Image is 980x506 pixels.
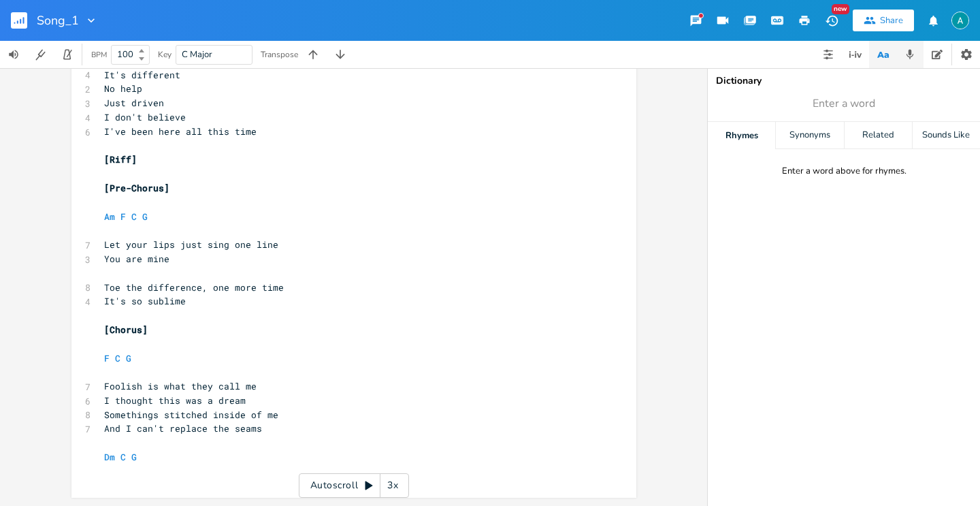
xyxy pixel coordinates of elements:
span: G [131,451,137,463]
div: Dictionary [716,76,972,86]
span: Just driven [104,97,164,109]
span: F [104,352,110,364]
span: It's so sublime [104,295,186,307]
span: G [142,210,148,223]
div: Rhymes [708,122,775,149]
div: New [832,4,849,14]
span: Somethings stitched inside of me [104,409,278,421]
div: Related [845,122,912,149]
span: C [131,210,137,223]
span: [Chorus] [104,323,148,336]
img: Alex [951,12,969,29]
span: C [120,451,126,463]
div: BPM [91,51,107,59]
div: Transpose [261,50,298,59]
span: Song_1 [37,14,79,27]
span: Let your lips just sing one line [104,238,278,251]
div: Autoscroll [299,473,409,498]
span: No help [104,82,142,95]
span: C [115,352,120,364]
span: I thought this was a dream [104,394,246,407]
span: I've been here all this time [104,125,257,138]
span: Am [104,210,115,223]
span: [Pre-Chorus] [104,182,169,194]
span: G [126,352,131,364]
div: Key [158,50,171,59]
div: Synonyms [776,122,843,149]
span: Foolish is what they call me [104,380,257,392]
button: Share [853,10,914,31]
span: It's different [104,69,180,81]
span: [Riff] [104,153,137,165]
span: Dm [104,451,115,463]
span: I don't believe [104,111,186,123]
span: Enter a word [813,96,875,112]
div: Share [880,14,903,27]
span: Toe the difference, one more time [104,281,284,294]
button: New [818,8,845,33]
div: Enter a word above for rhymes. [782,165,906,177]
div: 3x [380,473,405,498]
span: You are mine [104,253,169,265]
span: And I can't replace the seams [104,422,262,434]
span: F [120,210,126,223]
span: C Major [182,48,212,61]
div: Sounds Like [913,122,980,149]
